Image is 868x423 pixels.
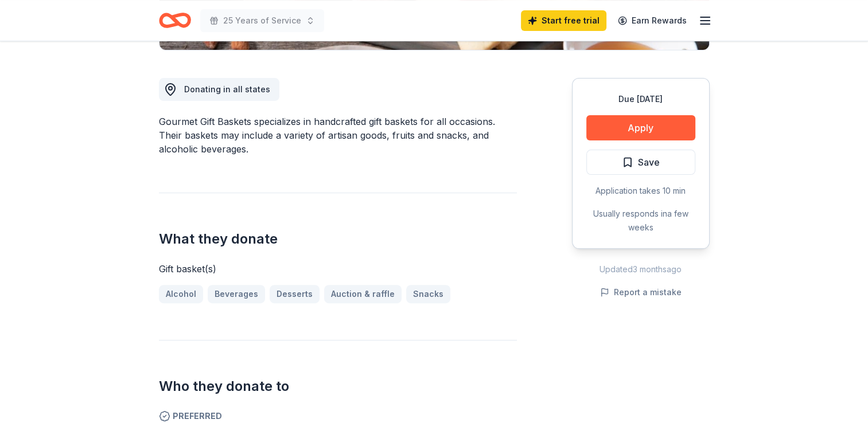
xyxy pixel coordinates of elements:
div: Updated 3 months ago [572,263,710,276]
a: Start free trial [521,10,606,31]
button: Report a mistake [600,285,682,299]
span: 25 Years of Service [223,14,301,28]
button: 25 Years of Service [200,9,324,32]
h2: What they donate [159,230,517,248]
h2: Who they donate to [159,377,517,395]
button: Apply [586,115,695,140]
div: Gourmet Gift Baskets specializes in handcrafted gift baskets for all occasions. Their baskets may... [159,115,517,156]
a: Auction & raffle [324,285,402,303]
a: Earn Rewards [611,10,694,31]
span: Donating in all states [184,84,270,94]
a: Beverages [208,285,265,303]
div: Usually responds in a few weeks [586,207,695,234]
a: Home [159,7,191,34]
a: Desserts [270,285,320,303]
a: Alcohol [159,285,203,303]
span: Save [638,155,660,170]
button: Save [586,150,695,175]
a: Snacks [406,285,450,303]
div: Gift basket(s) [159,262,517,276]
div: Application takes 10 min [586,184,695,198]
span: Preferred [159,409,517,423]
div: Due [DATE] [586,92,695,106]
